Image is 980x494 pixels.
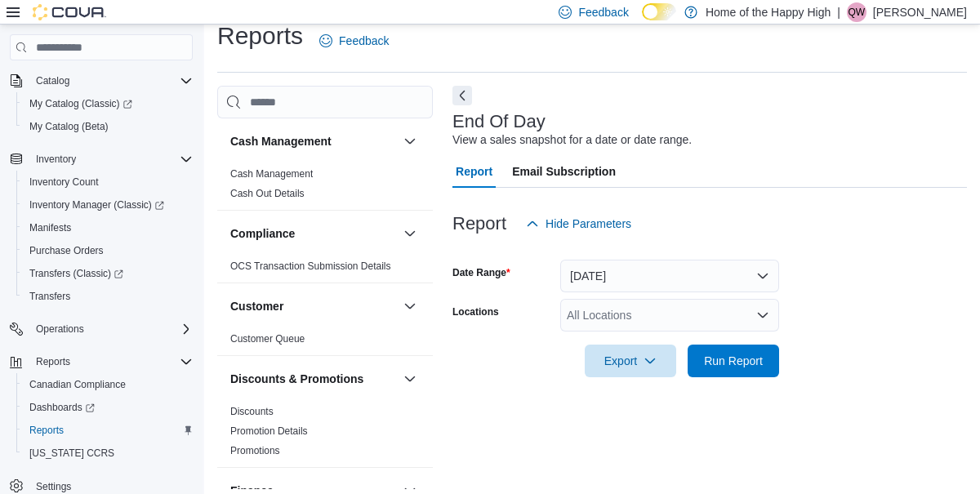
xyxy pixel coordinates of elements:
button: Cash Management [230,133,397,149]
span: Export [595,345,666,377]
button: Hide Parameters [519,207,638,240]
button: Reports [3,350,199,373]
button: Discounts & Promotions [400,369,420,389]
span: Catalog [29,71,193,91]
a: Feedback [313,24,395,57]
a: Dashboards [23,398,101,417]
span: Hide Parameters [546,216,631,232]
span: Operations [36,323,84,336]
span: Promotions [230,444,280,457]
span: Cash Out Details [230,187,305,200]
label: Locations [452,305,499,318]
span: Transfers (Classic) [29,267,123,280]
span: Purchase Orders [29,244,104,257]
span: [US_STATE] CCRS [29,447,114,460]
span: Operations [29,319,193,339]
a: Reports [23,421,70,440]
span: Canadian Compliance [29,378,126,391]
a: Dashboards [16,396,199,419]
a: Canadian Compliance [23,375,132,394]
span: Inventory Manager (Classic) [29,198,164,211]
button: [US_STATE] CCRS [16,442,199,465]
span: Purchase Orders [23,241,193,260]
span: Dashboards [29,401,95,414]
button: Catalog [3,69,199,92]
span: Discounts [230,405,274,418]
div: Customer [217,329,433,355]
button: Customer [400,296,420,316]
button: Discounts & Promotions [230,371,397,387]
button: Canadian Compliance [16,373,199,396]
span: My Catalog (Beta) [29,120,109,133]
span: Reports [23,421,193,440]
button: Run Report [688,345,779,377]
p: | [837,2,840,22]
a: Purchase Orders [23,241,110,260]
span: Feedback [339,33,389,49]
h3: Report [452,214,506,234]
h3: Customer [230,298,283,314]
button: Transfers [16,285,199,308]
div: View a sales snapshot for a date or date range. [452,131,692,149]
span: Email Subscription [512,155,616,188]
span: Catalog [36,74,69,87]
span: Feedback [578,4,628,20]
h3: End Of Day [452,112,546,131]
button: Compliance [230,225,397,242]
button: Catalog [29,71,76,91]
span: Run Report [704,353,763,369]
a: Customer Queue [230,333,305,345]
a: My Catalog (Classic) [16,92,199,115]
span: Reports [29,352,193,372]
span: QW [849,2,866,22]
span: Promotion Details [230,425,308,438]
button: Compliance [400,224,420,243]
a: Transfers (Classic) [16,262,199,285]
span: Cash Management [230,167,313,180]
span: Dark Mode [642,20,643,21]
img: Cova [33,4,106,20]
span: My Catalog (Classic) [29,97,132,110]
button: Inventory [3,148,199,171]
button: [DATE] [560,260,779,292]
h1: Reports [217,20,303,52]
input: Dark Mode [642,3,676,20]
span: Settings [36,480,71,493]
button: Reports [29,352,77,372]
p: [PERSON_NAME] [873,2,967,22]
span: OCS Transaction Submission Details [230,260,391,273]
button: Cash Management [400,131,420,151]
span: Canadian Compliance [23,375,193,394]
button: Customer [230,298,397,314]
h3: Compliance [230,225,295,242]
div: Cash Management [217,164,433,210]
a: Inventory Manager (Classic) [23,195,171,215]
a: [US_STATE] CCRS [23,443,121,463]
span: Washington CCRS [23,443,193,463]
button: Next [452,86,472,105]
span: Inventory [36,153,76,166]
span: Dashboards [23,398,193,417]
a: Promotions [230,445,280,456]
button: Purchase Orders [16,239,199,262]
button: Reports [16,419,199,442]
button: Open list of options [756,309,769,322]
span: Customer Queue [230,332,305,345]
span: Report [456,155,492,188]
a: My Catalog (Beta) [23,117,115,136]
span: Inventory [29,149,193,169]
div: Compliance [217,256,433,283]
span: My Catalog (Beta) [23,117,193,136]
span: Inventory Manager (Classic) [23,195,193,215]
span: Transfers [23,287,193,306]
h3: Discounts & Promotions [230,371,363,387]
button: Inventory Count [16,171,199,194]
span: Transfers (Classic) [23,264,193,283]
span: Inventory Count [23,172,193,192]
a: OCS Transaction Submission Details [230,260,391,272]
div: Discounts & Promotions [217,402,433,467]
span: Manifests [29,221,71,234]
button: Operations [3,318,199,340]
h3: Cash Management [230,133,332,149]
label: Date Range [452,266,510,279]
